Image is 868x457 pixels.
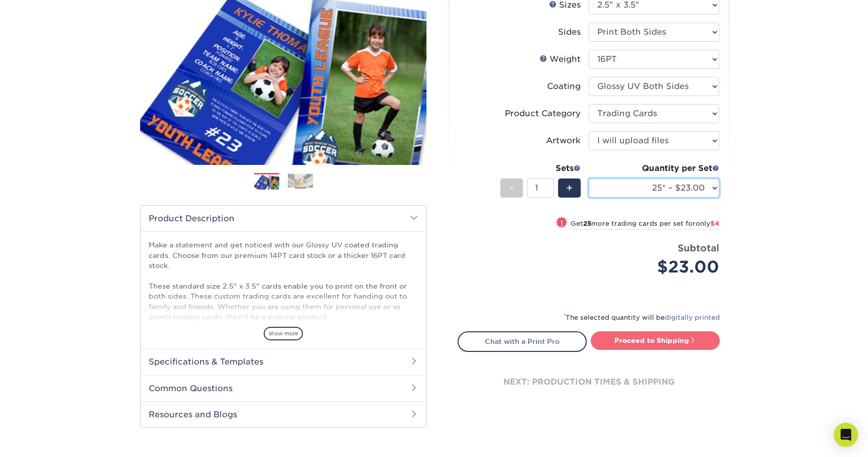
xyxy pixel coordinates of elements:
span: only [696,220,719,227]
span: $4 [710,220,719,227]
h2: Resources and Blogs [141,401,426,427]
h2: Specifications & Templates [141,348,426,375]
img: Trading Cards 02 [288,173,313,189]
div: Sides [558,26,581,38]
div: Artwork [546,135,581,147]
img: Trading Cards 01 [254,173,279,191]
div: Sets [500,162,581,174]
div: Quantity per Set [589,162,719,174]
span: show more [264,327,303,340]
a: digitally printed [665,314,720,321]
h2: Product Description [141,206,426,231]
div: Open Intercom Messenger [834,423,858,447]
a: Chat with a Print Pro [458,331,587,351]
strong: 25 [583,220,591,227]
span: ! [561,218,563,228]
div: $23.00 [596,255,719,279]
div: Product Category [505,108,581,120]
strong: Subtotal [678,242,719,253]
small: The selected quantity will be [564,314,720,321]
small: Get more trading cards per set for [571,220,719,230]
span: + [566,180,573,196]
div: next: production times & shipping [458,352,720,412]
div: Weight [539,53,581,65]
p: Make a statement and get noticed with our Glossy UV coated trading cards. Choose from our premium... [149,240,418,363]
a: Proceed to Shipping [591,331,720,349]
span: - [509,180,514,196]
h2: Common Questions [141,375,426,401]
div: Coating [547,80,581,93]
